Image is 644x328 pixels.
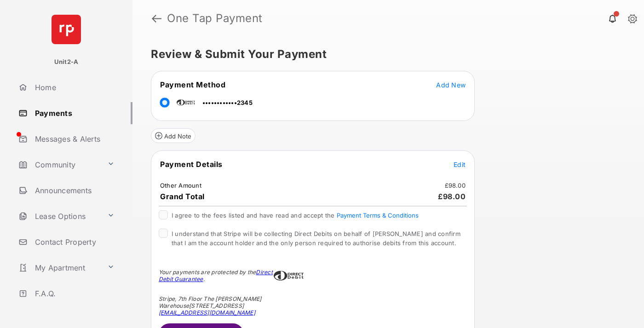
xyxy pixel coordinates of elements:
[151,49,618,60] h5: Review & Submit Your Payment
[15,154,103,176] a: Community
[159,295,274,316] div: Stripe, 7th Floor The [PERSON_NAME] Warehouse [STREET_ADDRESS]
[444,181,466,190] td: £98.00
[15,257,103,279] a: My Apartment
[454,161,466,168] span: Edit
[160,192,205,201] span: Grand Total
[15,205,103,227] a: Lease Options
[172,230,460,247] span: I understand that Stripe will be collecting Direct Debits on behalf of [PERSON_NAME] and confirm ...
[52,15,81,44] img: svg+xml;base64,PHN2ZyB4bWxucz0iaHR0cDovL3d3dy53My5vcmcvMjAwMC9zdmciIHdpZHRoPSI2NCIgaGVpZ2h0PSI2NC...
[159,309,255,316] a: [EMAIL_ADDRESS][DOMAIN_NAME]
[151,128,195,143] button: Add Note
[15,231,132,253] a: Contact Property
[15,179,132,201] a: Announcements
[159,269,274,282] div: Your payments are protected by the .
[160,181,202,190] td: Other Amount
[15,102,132,124] a: Payments
[15,128,132,150] a: Messages & Alerts
[436,81,466,89] span: Add New
[438,192,466,201] span: £98.00
[15,282,132,305] a: F.A.Q.
[202,99,253,106] span: ••••••••••••2345
[15,76,132,98] a: Home
[167,13,263,24] strong: One Tap Payment
[54,58,79,67] p: Unit2-A
[454,160,466,169] button: Edit
[172,212,419,219] span: I agree to the fees listed and have read and accept the
[160,160,223,169] span: Payment Details
[160,80,225,89] span: Payment Method
[337,212,419,219] button: I agree to the fees listed and have read and accept the
[436,80,466,89] button: Add New
[159,269,273,282] a: Direct Debit Guarantee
